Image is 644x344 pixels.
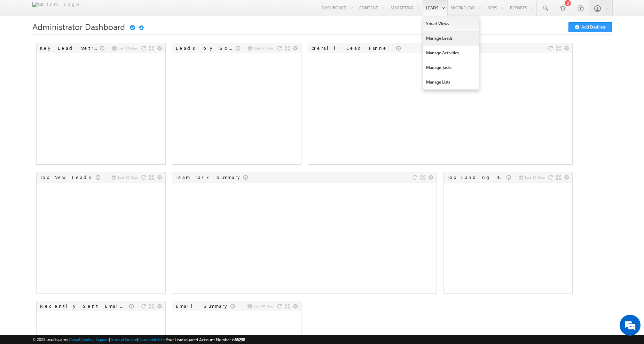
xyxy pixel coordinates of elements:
[254,45,274,51] span: Last 30 days
[176,303,230,309] div: Email Summary
[235,337,245,342] span: 66298
[40,45,100,51] div: Key Lead Metrics
[40,174,96,180] div: Top New Leads
[118,45,138,51] span: Last 10 days
[138,337,165,342] a: Acceptable Use
[32,336,245,343] span: © 2025 LeadSquared | | | | |
[32,2,80,7] img: Custom Logo
[423,16,479,31] a: Smart Views
[447,174,506,180] div: Top Landing Pages
[525,174,545,180] span: Last 30 Days
[118,174,138,180] span: Last 10 Days
[176,174,243,180] div: Team Task Summary
[423,31,479,46] a: Manage Leads
[81,337,109,342] a: Contact Support
[176,45,236,51] div: Leads by Sources
[568,22,612,32] button: Add Dashlets
[32,21,125,32] span: Administrator Dashboard
[423,75,479,89] a: Manage Lists
[70,337,80,342] a: About
[423,60,479,75] a: Manage Tasks
[40,303,129,309] div: Recently Sent Email Campaigns
[312,45,396,51] div: Overall Lead Funnel
[110,337,137,342] a: Terms of Service
[254,303,274,309] span: Last 30 Days
[423,46,479,60] a: Manage Activities
[166,337,245,342] span: Your Leadsquared Account Number is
